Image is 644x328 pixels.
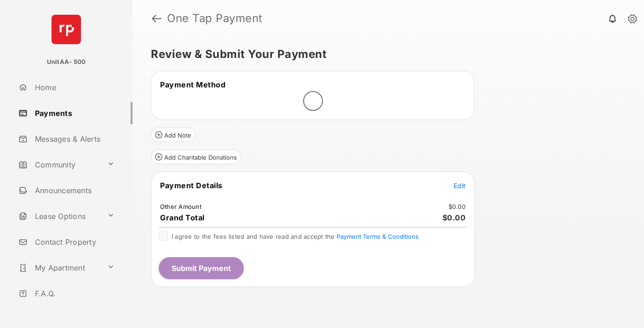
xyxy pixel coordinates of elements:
[160,202,202,211] td: Other Amount
[337,233,419,240] button: I agree to the fees listed and have read and accept the
[151,150,241,164] button: Add Charitable Donations
[160,80,225,89] span: Payment Method
[454,181,466,190] button: Edit
[52,15,81,44] img: svg+xml;base64,PHN2ZyB4bWxucz0iaHR0cDovL3d3dy53My5vcmcvMjAwMC9zdmciIHdpZHRoPSI2NCIgaGVpZ2h0PSI2NC...
[160,181,223,190] span: Payment Details
[448,202,466,211] td: $0.00
[167,13,263,24] strong: One Tap Payment
[15,154,103,176] a: Community
[15,76,132,98] a: Home
[151,49,618,60] h5: Review & Submit Your Payment
[151,127,195,142] button: Add Note
[15,102,132,124] a: Payments
[15,257,103,279] a: My Apartment
[159,257,244,279] button: Submit Payment
[15,205,103,227] a: Lease Options
[47,58,86,67] p: UnitAA- 500
[15,179,132,201] a: Announcements
[15,128,132,150] a: Messages & Alerts
[15,282,132,305] a: F.A.Q.
[160,213,205,222] span: Grand Total
[15,231,132,253] a: Contact Property
[172,233,419,240] span: I agree to the fees listed and have read and accept the
[443,213,466,222] span: $0.00
[454,182,466,190] span: Edit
